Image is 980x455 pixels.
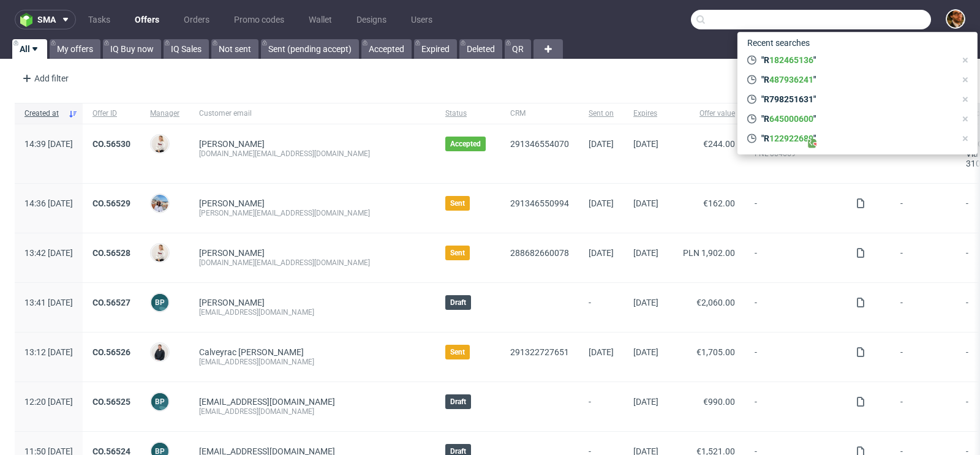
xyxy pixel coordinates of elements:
span: PLN 1,902.00 [683,248,735,258]
span: Created at [24,108,63,119]
a: CO.56529 [92,198,130,208]
a: [EMAIL_ADDRESS][DOMAIN_NAME] [199,397,335,407]
span: 13:12 [DATE] [24,347,73,357]
span: Draft [450,298,466,307]
a: [PERSON_NAME] [199,248,265,258]
a: CO.56528 [92,248,130,258]
div: [EMAIL_ADDRESS][DOMAIN_NAME] [199,407,426,416]
span: Sent on [589,108,614,119]
a: Designs [349,10,394,29]
span: - [589,397,614,416]
span: 14:39 [DATE] [24,139,73,149]
span: 13:41 [DATE] [24,298,73,307]
a: 291346550994 [510,198,569,208]
span: [DATE] [633,298,658,307]
span: - [900,248,946,268]
span: Customer email [199,108,426,119]
span: Status [445,108,491,119]
span: - [900,198,946,218]
a: CO.56526 [92,347,130,357]
a: IQ Buy now [103,39,161,59]
span: 13:42 [DATE] [24,248,73,258]
img: Matteo Corsico [947,10,964,28]
a: Tasks [81,10,118,29]
span: €162.00 [703,198,735,208]
a: Deleted [459,39,502,59]
a: Sent (pending accept) [261,39,359,59]
a: IQ Sales [164,39,209,59]
span: Sent [450,347,465,357]
a: Users [404,10,440,29]
span: sma [37,15,56,24]
span: [DATE] [589,198,614,208]
span: Offer value [678,108,735,119]
a: 291322727651 [510,347,569,357]
span: Offer ID [92,108,130,119]
span: - [900,298,946,317]
a: All [12,39,47,59]
span: [DATE] [633,397,658,407]
span: [DATE] [589,139,614,149]
span: - [900,347,946,367]
a: 645000600 [769,114,813,124]
img: Adrian Margula [151,344,168,361]
a: CO.56527 [92,298,130,307]
a: Promo codes [227,10,292,29]
span: €1,705.00 [696,347,735,357]
a: Calveyrac [PERSON_NAME] [199,347,304,357]
span: - [755,298,836,317]
span: €2,060.00 [696,298,735,307]
figcaption: BP [151,294,168,311]
a: Orders [176,10,217,29]
a: Accepted [361,39,412,59]
figcaption: BP [151,393,168,410]
img: Mari Fok [151,135,168,152]
img: logo [20,13,37,27]
span: - [755,198,836,218]
a: 487936241 [769,75,813,85]
a: Expired [414,39,457,59]
span: - [755,397,836,416]
span: [DATE] [633,248,658,258]
span: "R798251631" [756,93,956,105]
span: €990.00 [703,397,735,407]
span: [DATE] [633,198,658,208]
span: Sent [450,248,465,258]
span: Sent [450,198,465,208]
span: Manager [150,108,179,119]
img: Marta Kozłowska [151,195,168,212]
span: CRM [510,108,569,119]
a: My offers [50,39,100,59]
span: - [755,347,836,367]
span: Recent searches [742,33,815,53]
span: [DATE] [589,347,614,357]
span: 14:36 [DATE] [24,198,73,208]
div: [DOMAIN_NAME][EMAIL_ADDRESS][DOMAIN_NAME] [199,149,426,159]
a: [PERSON_NAME] [199,198,265,208]
a: [PERSON_NAME] [199,298,265,307]
span: "R " [756,132,956,145]
a: 122922689 [769,133,813,143]
span: "R " [756,73,956,86]
span: Draft [450,397,466,407]
img: Mari Fok [151,244,168,261]
button: sma [15,10,76,29]
a: 291346554070 [510,139,569,149]
span: "R " [756,113,956,125]
a: CO.56530 [92,139,130,149]
span: [DATE] [589,248,614,258]
a: QR [505,39,531,59]
span: - [589,298,614,317]
div: [EMAIL_ADDRESS][DOMAIN_NAME] [199,357,426,367]
a: Wallet [301,10,339,29]
div: [DOMAIN_NAME][EMAIL_ADDRESS][DOMAIN_NAME] [199,258,426,268]
span: - [755,248,836,268]
span: [DATE] [633,139,658,149]
span: - [900,397,946,416]
a: 182465136 [769,55,813,65]
div: Add filter [17,69,71,88]
a: 288682660078 [510,248,569,258]
span: Accepted [450,139,481,149]
a: Offers [127,10,167,29]
div: [EMAIL_ADDRESS][DOMAIN_NAME] [199,307,426,317]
